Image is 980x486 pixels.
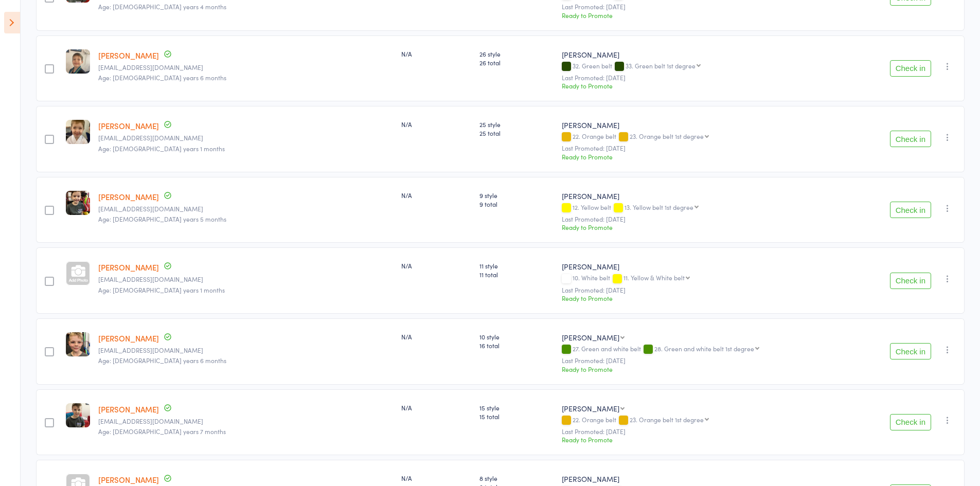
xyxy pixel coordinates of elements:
small: Last Promoted: [DATE] [562,357,847,364]
button: Check in [890,343,931,359]
div: Ready to Promote [562,81,847,90]
div: 32. Green belt [562,62,847,71]
span: Age: [DEMOGRAPHIC_DATA] years 6 months [98,356,226,365]
div: Ready to Promote [562,11,847,20]
span: 26 style [479,49,554,58]
div: 23. Orange belt 1st degree [630,133,704,139]
small: akwhite21@hotmail.com [98,418,393,425]
span: 9 total [479,200,554,208]
small: emilyhaden88@gmail.com [98,347,393,354]
div: N/A [401,474,472,482]
a: [PERSON_NAME] [98,333,159,344]
img: image1658380303.png [66,120,90,144]
span: 26 total [479,58,554,67]
div: Ready to Promote [562,223,847,231]
div: N/A [401,403,472,412]
small: kells3@hotmail.com [98,276,393,283]
div: Ready to Promote [562,294,847,302]
small: Last Promoted: [DATE] [562,3,847,10]
div: N/A [401,191,472,200]
small: Last Promoted: [DATE] [562,428,847,435]
div: N/A [401,120,472,129]
div: 12. Yellow belt [562,204,847,212]
span: 8 style [479,474,554,482]
small: Last Promoted: [DATE] [562,215,847,223]
span: Age: [DEMOGRAPHIC_DATA] years 6 months [98,73,226,82]
div: Ready to Promote [562,365,847,373]
div: [PERSON_NAME] [562,120,847,130]
div: 22. Orange belt [562,416,847,425]
a: [PERSON_NAME] [98,120,159,131]
div: 33. Green belt 1st degree [626,62,696,69]
img: image1658380439.png [66,49,90,74]
div: 27. Green and white belt [562,345,847,354]
span: Age: [DEMOGRAPHIC_DATA] years 5 months [98,214,226,223]
a: [PERSON_NAME] [98,191,159,202]
div: 28. Green and white belt 1st degree [654,345,754,352]
button: Check in [890,131,931,147]
span: Age: [DEMOGRAPHIC_DATA] years 7 months [98,427,226,436]
span: Age: [DEMOGRAPHIC_DATA] years 1 months [98,285,225,294]
div: [PERSON_NAME] [562,191,847,201]
span: 9 style [479,191,554,200]
span: 15 style [479,403,554,412]
button: Check in [890,60,931,77]
span: 10 style [479,332,554,341]
div: Ready to Promote [562,435,847,444]
div: 11. Yellow & White belt [623,274,685,281]
button: Check in [890,273,931,289]
div: N/A [401,49,472,58]
img: image1696396701.png [66,332,90,356]
span: 11 total [479,270,554,279]
span: 11 style [479,261,554,270]
span: 15 total [479,412,554,421]
small: annacdowl@gmail.com [98,205,393,212]
small: Last Promoted: [DATE] [562,145,847,152]
div: [PERSON_NAME] [562,403,619,413]
div: [PERSON_NAME] [562,261,847,272]
a: [PERSON_NAME] [98,474,159,485]
span: 25 style [479,120,554,129]
small: Last Promoted: [DATE] [562,74,847,81]
img: image1713331130.png [66,403,90,427]
div: 10. White belt [562,274,847,283]
button: Check in [890,414,931,430]
div: [PERSON_NAME] [562,332,619,343]
img: image1748651255.png [66,191,90,215]
div: [PERSON_NAME] [562,49,847,60]
button: Check in [890,202,931,218]
a: [PERSON_NAME] [98,50,159,61]
div: Ready to Promote [562,152,847,161]
small: Last Promoted: [DATE] [562,286,847,294]
span: 25 total [479,129,554,137]
div: N/A [401,261,472,270]
small: glenic_claxton@hotmail.com [98,64,393,71]
div: 13. Yellow belt 1st degree [625,204,693,210]
a: [PERSON_NAME] [98,404,159,415]
div: 23. Orange belt 1st degree [630,416,704,423]
span: 16 total [479,341,554,350]
span: Age: [DEMOGRAPHIC_DATA] years 1 months [98,144,225,153]
div: 22. Orange belt [562,133,847,141]
small: glenic_claxton@hotmail.com [98,134,393,141]
div: [PERSON_NAME] [562,474,847,484]
div: N/A [401,332,472,341]
span: Age: [DEMOGRAPHIC_DATA] years 4 months [98,2,226,11]
a: [PERSON_NAME] [98,262,159,273]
